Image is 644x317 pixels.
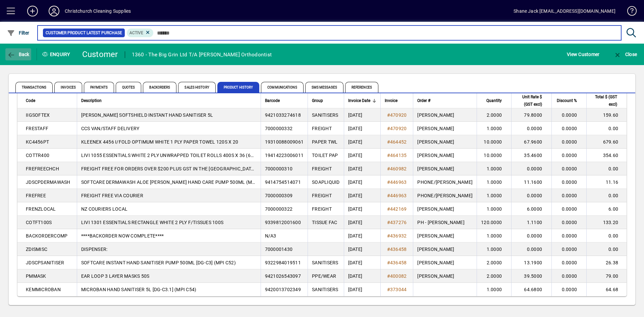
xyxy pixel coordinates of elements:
[511,283,551,296] td: 64.6800
[265,220,301,225] span: 9339812001600
[511,202,551,216] td: 6.0000
[43,5,65,17] button: Profile
[385,125,409,132] a: #470920
[5,48,31,60] button: Back
[265,247,293,252] span: 7000001430
[551,283,586,296] td: 0.0000
[390,166,407,171] span: 460982
[305,82,343,93] span: SMS Messages
[516,93,548,108] div: Unit Rate $ (GST excl)
[5,27,31,39] button: Filter
[516,93,542,108] span: Unit Rate $ (GST excl)
[385,286,409,293] a: #373044
[265,206,293,212] span: 7000000322
[26,287,61,292] span: KEMMICROBAN
[606,48,644,60] app-page-header-button: Close enquiry
[217,82,260,93] span: Product History
[586,122,627,135] td: 0.00
[81,97,102,104] span: Description
[413,149,477,162] td: [PERSON_NAME]
[312,273,336,279] span: PPE/WEAR
[586,189,627,202] td: 0.00
[591,93,617,108] span: Total $ (GST excl)
[586,162,627,175] td: 0.00
[26,220,52,225] span: COTFT100S
[26,166,59,171] span: FREFREECHCH
[551,256,586,269] td: 0.0000
[390,126,407,131] span: 470920
[586,283,627,296] td: 64.68
[511,108,551,122] td: 79.8000
[413,243,477,256] td: [PERSON_NAME]
[511,256,551,269] td: 13.1900
[387,260,390,265] span: #
[586,175,627,189] td: 11.16
[551,243,586,256] td: 0.0000
[413,202,477,216] td: [PERSON_NAME]
[390,233,407,239] span: 436932
[344,202,380,216] td: [DATE]
[344,189,380,202] td: [DATE]
[387,206,390,212] span: #
[413,122,477,135] td: [PERSON_NAME]
[390,193,407,198] span: 446963
[387,139,390,145] span: #
[477,216,511,229] td: 120.0000
[178,82,215,93] span: Sales History
[312,139,337,145] span: PAPER TWL
[591,93,623,108] div: Total $ (GST excl)
[65,6,131,16] div: Christchurch Cleaning Supplies
[557,97,577,104] span: Discount %
[312,166,332,171] span: FREIGHT
[312,97,323,104] span: Group
[390,112,407,118] span: 470920
[413,135,477,149] td: [PERSON_NAME]
[390,179,407,185] span: 446963
[129,31,143,35] span: Active
[511,175,551,189] td: 11.1600
[344,108,380,122] td: [DATE]
[387,247,390,252] span: #
[81,247,108,252] span: DISPENSER:
[551,108,586,122] td: 0.0000
[477,229,511,243] td: 1.0000
[81,112,213,118] span: [PERSON_NAME] SOFTSHIELD INSTANT HAND SANITISER 5L
[265,126,293,131] span: 7000000332
[551,149,586,162] td: 0.0000
[385,232,409,240] a: #436932
[387,287,390,292] span: #
[265,287,301,292] span: 9420013702349
[586,149,627,162] td: 354.60
[81,179,268,185] span: SOFTCARE DERMAWASH ALOE [PERSON_NAME] HAND CARE PUMP 500ML (MPI C56)
[81,153,264,158] span: LIVI 1055 ESSENTIALS WHITE 2 PLY UNWRAPPED TOILET ROLLS 400S X 36 (6X6PK)
[413,108,477,122] td: [PERSON_NAME]
[37,49,77,60] div: Enquiry
[344,175,380,189] td: [DATE]
[26,260,64,265] span: JDSCPSANITISER
[385,97,397,104] span: Invoice
[265,273,301,279] span: 9421026543097
[511,162,551,175] td: 0.0000
[613,52,637,57] span: Close
[390,247,407,252] span: 436458
[385,111,409,119] a: #470920
[387,112,390,118] span: #
[22,5,43,17] button: Add
[387,153,390,158] span: #
[514,6,615,16] div: Shane Jack [EMAIL_ADDRESS][DOMAIN_NAME]
[81,206,127,212] span: NZ COURIERS LOCAL
[390,220,407,225] span: 437276
[385,165,409,172] a: #460982
[511,122,551,135] td: 0.0000
[344,243,380,256] td: [DATE]
[82,49,118,60] div: Customer
[15,82,53,93] span: Transactions
[81,139,238,145] span: KLEENEX 4456 I/FOLD OPTIMUM WHITE 1 PLY PAPER TOWEL 120S X 20
[565,48,601,60] button: View Customer
[265,153,304,158] span: 19414223006011
[26,126,48,131] span: FRESTAFF
[81,97,257,104] div: Description
[586,135,627,149] td: 679.60
[477,175,511,189] td: 1.0000
[26,273,46,279] span: PMMASK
